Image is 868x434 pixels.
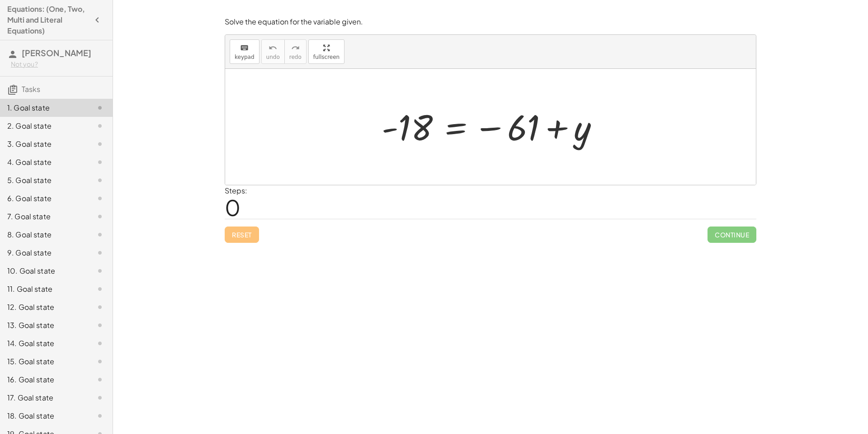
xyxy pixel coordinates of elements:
div: 6. Goal state [7,193,80,204]
div: 17. Goal state [7,392,80,403]
h4: Equations: (One, Two, Multi and Literal Equations) [7,4,89,36]
div: 9. Goal state [7,247,80,258]
label: Steps: [225,186,247,195]
i: Task not started. [94,211,105,222]
i: Task not started. [94,102,105,113]
span: undo [266,54,280,60]
div: 14. Goal state [7,338,80,349]
i: Task not started. [94,139,105,149]
span: keypad [235,54,255,60]
i: Task not started. [94,247,105,258]
i: Task not started. [94,175,105,186]
span: 0 [225,193,241,221]
i: Task not started. [94,392,105,403]
button: keyboardkeypad [230,39,259,64]
p: Solve the equation for the variable given. [225,17,756,27]
div: 3. Goal state [7,139,80,149]
div: 18. Goal state [7,410,80,421]
i: Task not started. [94,356,105,367]
i: Task not started. [94,374,105,385]
i: Task not started. [94,157,105,168]
div: 15. Goal state [7,356,80,367]
i: Task not started. [94,229,105,240]
i: Task not started. [94,320,105,331]
div: 2. Goal state [7,121,80,131]
span: fullscreen [313,54,340,60]
span: [PERSON_NAME] [22,48,91,58]
i: redo [291,43,300,53]
div: 4. Goal state [7,157,80,168]
i: Task not started. [94,338,105,349]
div: 10. Goal state [7,265,80,276]
div: 11. Goal state [7,284,80,294]
i: keyboard [240,43,249,53]
i: Task not started. [94,284,105,294]
button: fullscreen [308,39,344,64]
i: Task not started. [94,410,105,421]
button: redoredo [284,39,307,64]
div: 1. Goal state [7,102,80,113]
div: 16. Goal state [7,374,80,385]
i: undo [269,43,277,53]
div: 8. Goal state [7,229,80,240]
span: redo [289,54,302,60]
i: Task not started. [94,302,105,313]
button: undoundo [261,39,285,64]
div: 12. Goal state [7,302,80,313]
div: 7. Goal state [7,211,80,222]
i: Task not started. [94,265,105,276]
div: 13. Goal state [7,320,80,331]
i: Task not started. [94,193,105,204]
div: 5. Goal state [7,175,80,186]
div: Not you? [11,60,105,69]
i: Task not started. [94,121,105,131]
span: Tasks [22,84,40,94]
